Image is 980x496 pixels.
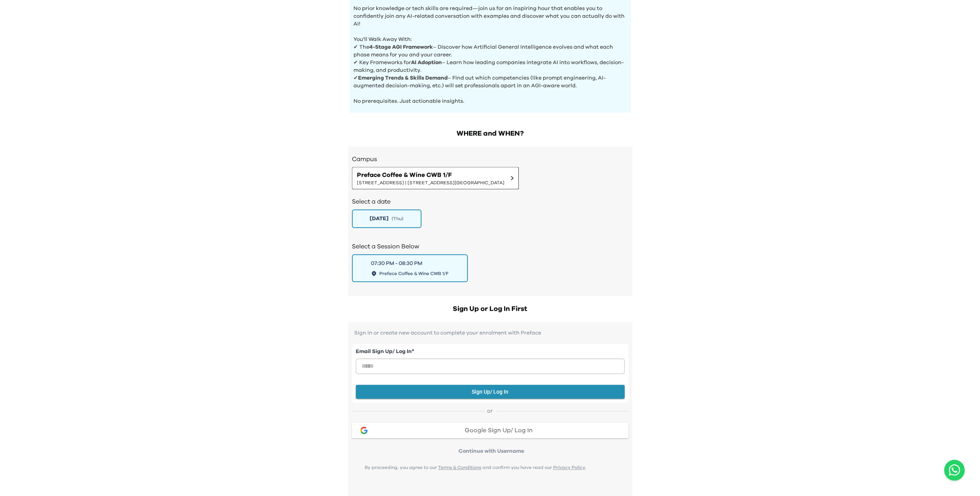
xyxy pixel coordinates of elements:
p: ✔ The – Discover how Artificial General Intelligence evolves and what each phase means for you an... [353,43,627,59]
span: or [484,407,496,415]
a: Privacy Policy [553,465,585,470]
h2: Select a Session Below [352,242,628,251]
b: AI Adoption [411,60,442,65]
div: 07:30 PM - 08:30 PM [371,260,422,267]
p: ✔ Key Frameworks for – Learn how leading companies integrate AI into workflows, decision-making, ... [353,59,627,74]
a: Chat with us on WhatsApp [944,460,965,481]
p: Continue with Username [354,447,628,455]
span: Preface Coffee & Wine CWB 1/F [357,170,504,180]
span: [STREET_ADDRESS] | [STREET_ADDRESS][GEOGRAPHIC_DATA] [357,180,504,186]
span: Google Sign Up/ Log In [465,427,533,433]
button: [DATE](Thu) [352,209,421,228]
button: Open WhatsApp chat [944,460,965,481]
button: Preface Coffee & Wine CWB 1/F[STREET_ADDRESS] | [STREET_ADDRESS][GEOGRAPHIC_DATA] [352,167,519,189]
label: Email Sign Up/ Log In * [356,348,625,356]
span: Preface Coffee & Wine CWB 1/F [379,270,448,277]
h2: Select a date [352,197,628,206]
b: 4-Stage AGI Framework [369,44,433,50]
span: ( Thu ) [392,216,403,222]
h2: WHERE and WHEN? [348,128,632,139]
p: ✔ – Find out which competencies (like prompt engineering, AI-augmented decision-making, etc.) wil... [353,74,627,90]
button: 07:30 PM - 08:30 PMPreface Coffee & Wine CWB 1/F [352,254,468,282]
span: [DATE] [370,215,389,223]
button: Sign Up/ Log In [356,385,625,399]
p: No prerequisites. Just actionable insights. [353,90,627,105]
a: Terms & Conditions [438,465,481,470]
button: google loginGoogle Sign Up/ Log In [352,423,628,438]
h2: Sign Up or Log In First [348,304,632,314]
img: google login [359,426,369,435]
h3: Campus [352,155,628,164]
b: Emerging Trends & Skills Demand [358,75,448,81]
p: You'll Walk Away With: [353,28,627,43]
p: By proceeding, you agree to our and confirm you have read our . [352,464,599,471]
p: Sign in or create new account to complete your enrolment with Preface [352,330,628,336]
